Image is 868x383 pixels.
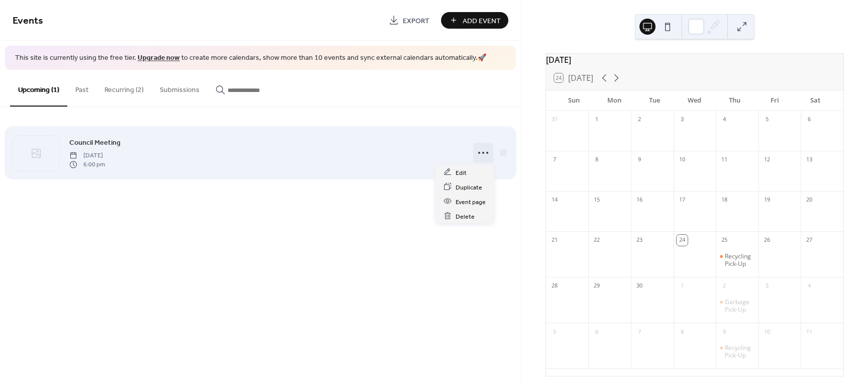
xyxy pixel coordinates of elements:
[715,90,755,111] div: Thu
[762,326,773,337] div: 10
[67,70,96,106] button: Past
[403,16,429,26] span: Export
[719,154,730,165] div: 11
[456,211,475,222] span: Delete
[719,114,730,125] div: 4
[716,298,758,314] div: Garbage Pick-Up
[591,114,602,125] div: 1
[13,11,43,31] span: Events
[634,235,645,246] div: 23
[634,280,645,292] div: 30
[10,70,67,107] button: Upcoming (1)
[804,195,815,206] div: 20
[69,160,105,169] span: 6:00 pm
[804,235,815,246] div: 27
[549,195,560,206] div: 14
[96,70,152,106] button: Recurring (2)
[69,137,121,148] a: Council Meeting
[441,12,508,29] button: Add Event
[804,280,815,292] div: 4
[762,280,773,292] div: 3
[634,114,645,125] div: 2
[591,280,602,292] div: 29
[719,326,730,337] div: 9
[594,90,634,111] div: Mon
[381,12,437,29] a: Export
[716,344,758,359] div: Recycling Pick-Up
[15,53,486,63] span: This site is currently using the free tier. to create more calendars, show more than 10 events an...
[716,252,758,268] div: Recycling Pick-Up
[152,70,207,106] button: Submissions
[677,235,688,246] div: 24
[804,154,815,165] div: 13
[755,90,795,111] div: Fri
[719,235,730,246] div: 25
[634,154,645,165] div: 9
[725,344,754,359] div: Recycling Pick-Up
[69,151,105,160] span: [DATE]
[554,90,594,111] div: Sun
[719,195,730,206] div: 18
[549,280,560,292] div: 28
[591,154,602,165] div: 8
[804,114,815,125] div: 6
[549,326,560,337] div: 5
[546,54,843,66] div: [DATE]
[677,326,688,337] div: 8
[677,195,688,206] div: 17
[591,195,602,206] div: 15
[456,167,467,178] span: Edit
[549,235,560,246] div: 21
[795,90,835,111] div: Sat
[456,182,482,193] span: Duplicate
[591,235,602,246] div: 22
[138,51,180,65] a: Upgrade now
[549,114,560,125] div: 31
[719,280,730,292] div: 2
[549,154,560,165] div: 7
[675,90,715,111] div: Wed
[456,197,486,207] span: Event page
[634,90,675,111] div: Tue
[463,16,501,26] span: Add Event
[677,280,688,292] div: 1
[634,195,645,206] div: 16
[762,154,773,165] div: 12
[762,114,773,125] div: 5
[725,298,754,314] div: Garbage Pick-Up
[677,114,688,125] div: 3
[762,235,773,246] div: 26
[725,252,754,268] div: Recycling Pick-Up
[804,326,815,337] div: 11
[591,326,602,337] div: 6
[762,195,773,206] div: 19
[677,154,688,165] div: 10
[634,326,645,337] div: 7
